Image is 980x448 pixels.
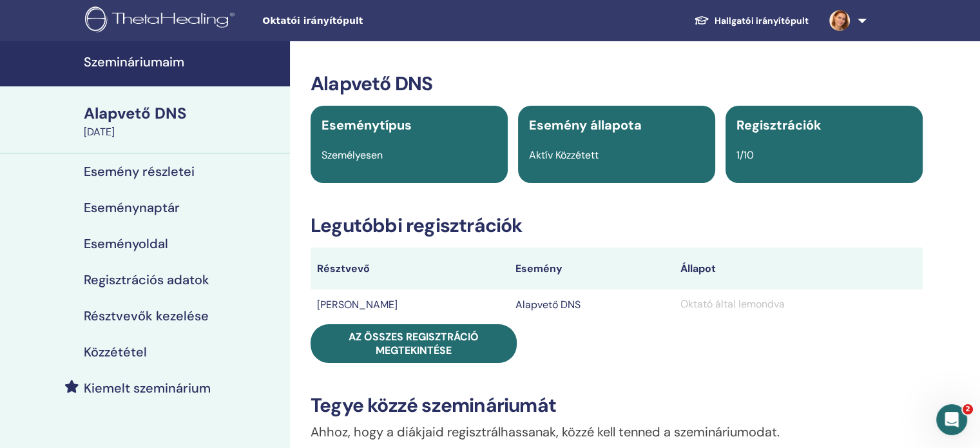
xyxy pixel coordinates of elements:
font: Aktív Közzétett [529,148,599,162]
font: 1/10 [736,148,754,162]
font: Kiemelt szeminárium [84,380,211,396]
a: Az összes regisztráció megtekintése [311,324,517,363]
font: Résztvevő [317,262,370,275]
font: Hallgatói irányítópult [715,15,809,26]
font: Esemény állapota [529,117,642,133]
a: Alapvető DNS[DATE] [76,102,290,140]
font: Eseménynaptár [84,199,180,216]
font: Regisztrációk [736,117,821,133]
font: [PERSON_NAME] [317,298,398,311]
font: Alapvető DNS [84,103,187,123]
font: Tegye közzé szemináriumát [311,393,556,418]
img: graduation-cap-white.svg [694,15,709,26]
font: [DATE] [84,125,115,139]
iframe: Élő chat az intercomon [936,404,967,435]
font: Eseményoldal [84,235,168,252]
font: Szemináriumaim [84,54,184,70]
font: Közzététel [84,344,147,360]
font: 2 [965,405,970,413]
font: Esemény részletei [84,163,195,180]
a: Hallgatói irányítópult [684,8,819,33]
font: Ahhoz, hogy a diákjaid regisztrálhassanak, közzé kell tenned a szemináriumodat. [311,424,780,440]
font: Regisztrációs adatok [84,271,209,288]
img: logo.png [85,6,239,35]
font: Esemény [515,262,562,275]
font: Állapot [680,262,716,275]
font: Oktatói irányítópult [262,15,363,26]
font: Alapvető DNS [311,71,432,96]
font: Oktató által lemondva [680,297,785,311]
font: Személyesen [322,148,383,162]
font: Alapvető DNS [515,298,580,311]
font: Résztvevők kezelése [84,307,209,324]
font: Eseménytípus [322,117,412,133]
font: Legutóbbi regisztrációk [311,213,523,238]
img: default.jpg [829,10,850,31]
font: Az összes regisztráció megtekintése [349,330,479,357]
